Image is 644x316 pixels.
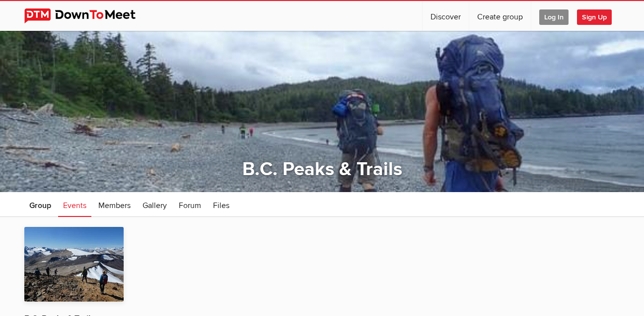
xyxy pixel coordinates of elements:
[24,227,124,302] img: B.C. Peaks & Trails
[179,201,201,211] span: Forum
[24,8,151,23] img: DownToMeet
[539,9,569,25] span: Log In
[29,201,51,211] span: Group
[63,201,86,211] span: Events
[213,201,229,211] span: Files
[24,192,56,217] a: Group
[423,1,469,31] a: Discover
[93,192,136,217] a: Members
[58,192,91,217] a: Events
[242,158,402,181] a: B.C. Peaks & Trails
[208,192,234,217] a: Files
[469,1,531,31] a: Create group
[174,192,206,217] a: Forum
[531,1,576,31] a: Log In
[98,201,131,211] span: Members
[577,9,612,25] span: Sign Up
[577,1,620,31] a: Sign Up
[143,201,167,211] span: Gallery
[138,192,172,217] a: Gallery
